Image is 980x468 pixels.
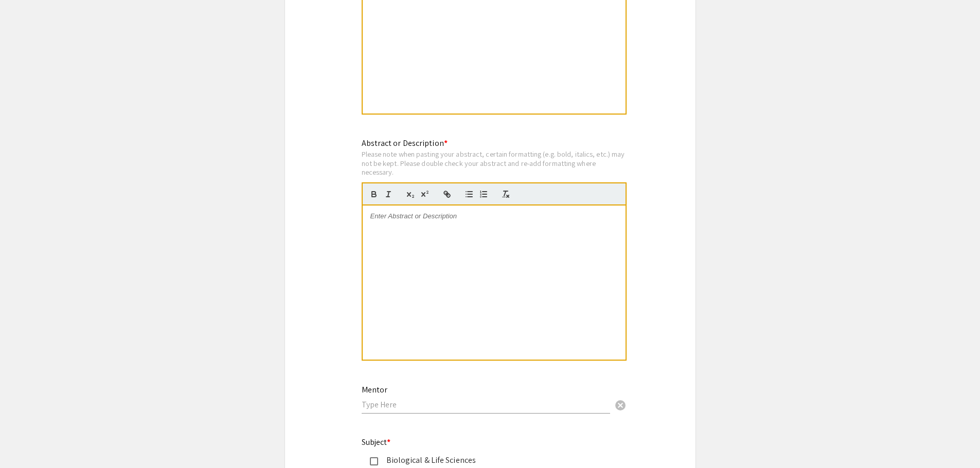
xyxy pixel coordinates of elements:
input: Type Here [362,399,610,410]
div: Please note when pasting your abstract, certain formatting (e.g. bold, italics, etc.) may not be ... [362,149,627,177]
mat-label: Abstract or Description [362,138,448,148]
span: cancel [614,399,627,411]
mat-label: Subject [362,437,391,447]
iframe: Chat [8,422,44,460]
button: Clear [610,395,631,415]
div: Biological & Life Sciences [378,454,594,466]
mat-label: Mentor [362,384,387,395]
